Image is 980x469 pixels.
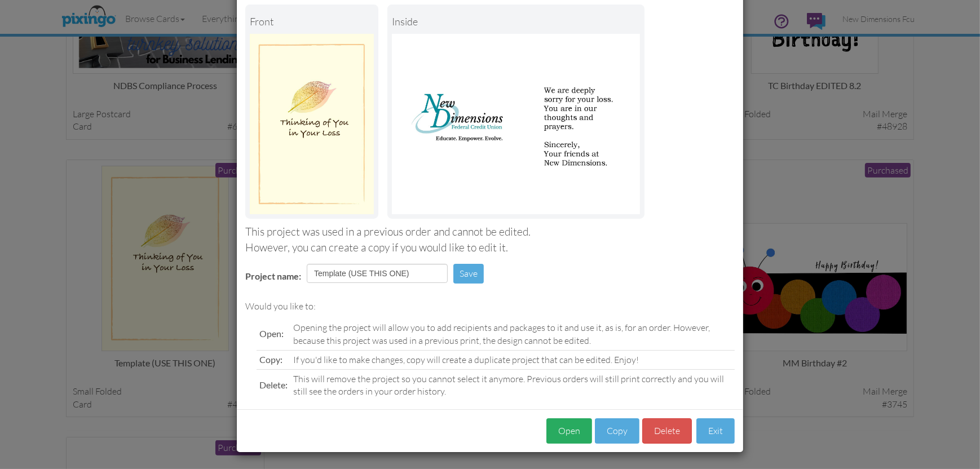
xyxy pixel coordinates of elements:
button: Save [453,264,484,284]
img: Portrait Image [392,34,640,214]
div: However, you can create a copy if you would like to edit it. [245,240,735,255]
button: Copy [595,418,639,444]
button: Delete [642,418,692,444]
span: Delete: [259,379,288,390]
div: This project was used in a previous order and cannot be edited. [245,224,735,240]
label: Project name: [245,270,301,283]
img: Landscape Image [250,34,374,214]
button: Exit [696,418,735,444]
div: inside [392,9,640,34]
td: If you'd like to make changes, copy will create a duplicate project that can be edited. Enjoy! [290,350,735,369]
td: This will remove the project so you cannot select it anymore. Previous orders will still print co... [290,369,735,401]
input: Enter project name [307,264,448,283]
span: Open: [259,328,284,339]
td: Opening the project will allow you to add recipients and packages to it and use it, as is, for an... [290,318,735,350]
div: Would you like to: [245,300,735,313]
div: Front [250,9,374,34]
button: Open [546,418,592,444]
span: Copy: [259,354,282,365]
